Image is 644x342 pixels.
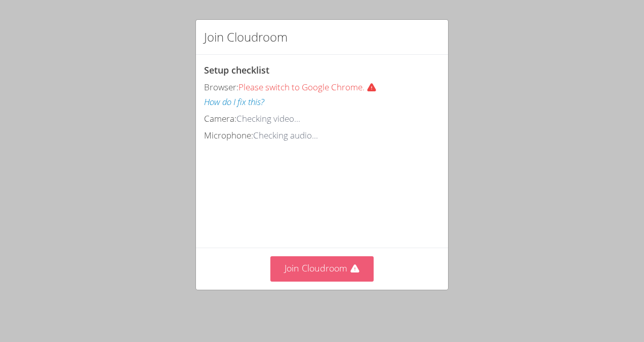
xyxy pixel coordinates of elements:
span: Microphone: [204,129,253,141]
span: Camera: [204,113,236,124]
h2: Join Cloudroom [204,28,288,46]
span: Checking video... [236,113,300,124]
span: Browser: [204,81,238,93]
span: Checking audio... [253,129,318,141]
button: How do I fix this? [204,95,264,110]
button: Join Cloudroom [270,256,374,281]
span: Setup checklist [204,64,269,76]
span: Please switch to Google Chrome. [238,81,381,93]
